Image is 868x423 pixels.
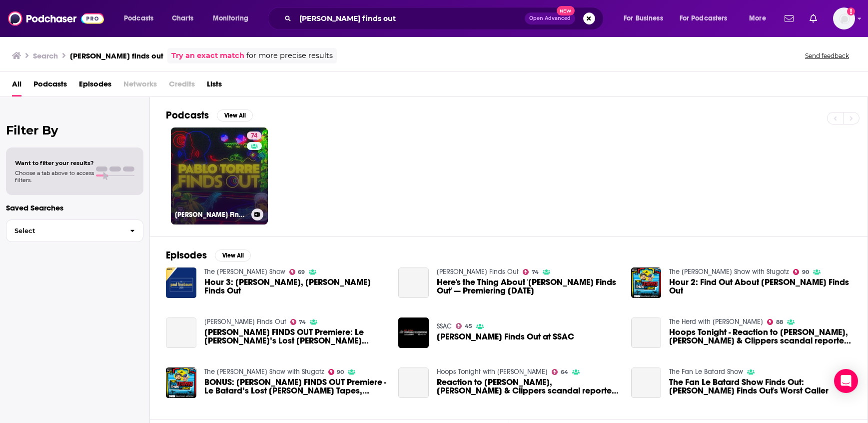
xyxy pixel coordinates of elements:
span: Choose a tab above to access filters. [15,169,94,183]
img: Podchaser - Follow, Share and Rate Podcasts [8,9,104,28]
span: 45 [465,324,472,328]
span: Charts [172,11,193,25]
a: EpisodesView All [166,249,251,261]
a: The Fan Le Batard Show Finds Out: Pablo Torre Finds Out's Worst Caller [669,378,852,395]
span: Select [6,227,122,234]
a: PodcastsView All [166,109,253,121]
span: [PERSON_NAME] Finds Out at SSAC [437,332,574,341]
button: open menu [117,10,166,26]
a: 74 [247,131,261,139]
span: Monitoring [213,11,248,25]
span: for more precise results [246,50,333,61]
a: Reaction to Kawhi Leonard, Steve Ballmer & Clippers scandal reported by 'Pablo Torre Finds Out' [437,378,619,395]
a: Pablo Torre Finds Out [437,267,519,276]
div: Search podcasts, credits, & more... [277,7,613,30]
input: Search podcasts, credits, & more... [295,10,525,26]
a: BONUS: PABLO TORRE FINDS OUT Premiere - Le Batard’s Lost Trump Tapes, Revealed [204,378,387,395]
button: open menu [673,10,742,26]
a: Episodes [79,76,111,96]
span: Hoops Tonight - Reaction to [PERSON_NAME], [PERSON_NAME] & Clippers scandal reported by '[PERSON_... [669,328,852,345]
h3: [PERSON_NAME] finds out [70,51,163,60]
span: 74 [299,320,306,324]
a: The Paul Finebaum Show [204,267,285,276]
span: Credits [169,76,195,96]
span: Open Advanced [529,16,571,21]
svg: Add a profile image [847,7,855,15]
img: User Profile [833,7,855,29]
a: 90 [328,369,344,375]
span: 64 [561,370,568,374]
a: The Herd with Colin Cowherd [669,317,763,326]
a: 88 [767,319,783,325]
p: Saved Searches [6,203,143,212]
span: [PERSON_NAME] FINDS OUT Premiere: Le [PERSON_NAME]’s Lost [PERSON_NAME] Tapes, Revealed [204,328,387,345]
a: Here's the Thing About 'Pablo Torre Finds Out' — Premiering September 5 [437,278,619,295]
span: Reaction to [PERSON_NAME], [PERSON_NAME] & Clippers scandal reported by '[PERSON_NAME] Finds Out' [437,378,619,395]
a: The Fan Le Batard Show [669,367,743,376]
span: Here's the Thing About '[PERSON_NAME] Finds Out' — Premiering [DATE] [437,278,619,295]
a: Hoops Tonight - Reaction to Kawhi Leonard, Steve Ballmer & Clippers scandal reported by 'Pablo To... [631,317,662,348]
a: Hoops Tonight - Reaction to Kawhi Leonard, Steve Ballmer & Clippers scandal reported by 'Pablo To... [669,328,852,345]
a: Lists [207,76,222,96]
button: open menu [742,10,779,26]
a: All [12,76,21,96]
a: 64 [552,369,568,375]
span: 90 [802,270,809,274]
a: 69 [289,269,305,275]
h3: [PERSON_NAME] Finds Out [175,210,247,219]
span: More [749,11,766,25]
a: The Dan Le Batard Show with Stugotz [669,267,789,276]
span: 90 [337,370,344,374]
span: 88 [776,320,783,324]
img: BONUS: PABLO TORRE FINDS OUT Premiere - Le Batard’s Lost Trump Tapes, Revealed [166,367,196,398]
a: 74[PERSON_NAME] Finds Out [171,127,268,224]
div: Open Intercom Messenger [834,369,858,393]
button: Select [6,219,143,242]
button: View All [215,249,251,261]
a: Charts [165,10,199,26]
a: PABLO TORRE FINDS OUT Premiere: Le Batard’s Lost Trump Tapes, Revealed [204,328,387,345]
span: 69 [298,270,305,274]
span: Hour 2: Find Out About [PERSON_NAME] Finds Out [669,278,852,295]
span: BONUS: [PERSON_NAME] FINDS OUT Premiere - Le Batard’s Lost [PERSON_NAME] Tapes, Revealed [204,378,387,395]
span: 74 [532,270,539,274]
span: Podcasts [124,11,153,25]
span: Want to filter your results? [15,159,94,166]
a: Show notifications dropdown [806,10,821,27]
a: SSAC [437,322,452,330]
a: 74 [523,269,539,275]
img: Pablo Torre Finds Out at SSAC [398,317,429,348]
button: View All [217,109,253,121]
h3: Search [33,51,58,60]
span: Networks [123,76,157,96]
h2: Episodes [166,249,207,261]
a: Hour 2: Find Out About Pablo Torre Finds Out [631,267,662,298]
a: Hour 3: Pablo Torre, Pablo Torre Finds Out [204,278,387,295]
a: Show notifications dropdown [781,10,798,27]
span: 74 [251,131,257,141]
a: The Fan Le Batard Show Finds Out: Pablo Torre Finds Out's Worst Caller [631,367,662,398]
img: Hour 3: Pablo Torre, Pablo Torre Finds Out [166,267,196,298]
button: Show profile menu [833,7,855,29]
a: Podcasts [33,76,67,96]
a: The Dan Le Batard Show with Stugotz [204,367,324,376]
span: New [557,6,575,15]
h2: Podcasts [166,109,209,121]
h2: Filter By [6,123,143,137]
span: The Fan Le Batard Show Finds Out: [PERSON_NAME] Finds Out's Worst Caller [669,378,852,395]
button: Open AdvancedNew [525,12,575,24]
a: Reaction to Kawhi Leonard, Steve Ballmer & Clippers scandal reported by 'Pablo Torre Finds Out' [398,367,429,398]
a: 45 [456,323,472,329]
a: Hour 2: Find Out About Pablo Torre Finds Out [669,278,852,295]
a: PABLO TORRE FINDS OUT Premiere: Le Batard’s Lost Trump Tapes, Revealed [166,317,196,348]
a: Pablo Torre Finds Out at SSAC [437,332,574,341]
a: Pablo Torre Finds Out [204,317,286,326]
